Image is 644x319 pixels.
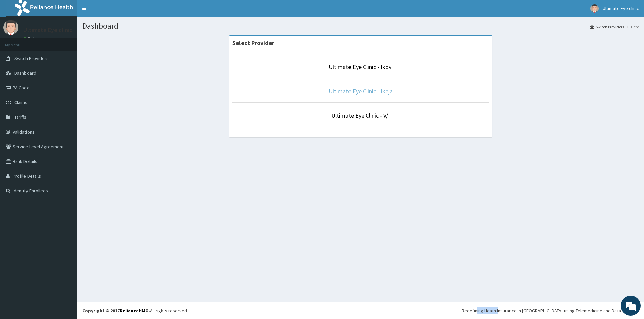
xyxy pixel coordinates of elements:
[625,24,639,30] li: Here
[82,22,639,30] h1: Dashboard
[14,114,26,120] span: Tariffs
[23,36,40,41] a: Online
[14,55,49,61] span: Switch Providers
[329,63,393,71] a: Ultimate Eye Clinic - Ikoyi
[82,308,150,314] strong: Copyright © 2017 .
[462,307,639,314] div: Redefining Heath Insurance in [GEOGRAPHIC_DATA] using Telemedicine and Data Science!
[232,39,274,47] strong: Select Provider
[603,5,639,11] span: Ultimate Eye clinic
[329,87,393,95] a: Ultimate Eye Clinic - Ikeja
[14,99,28,105] span: Claims
[120,308,149,314] a: RelianceHMO
[14,70,36,76] span: Dashboard
[77,302,644,319] footer: All rights reserved.
[590,4,599,13] img: User Image
[3,20,18,35] img: User Image
[331,112,390,119] a: Ultimate Eye Clinic - V/I
[23,27,72,33] p: Ultimate Eye clinic
[590,24,624,30] a: Switch Providers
